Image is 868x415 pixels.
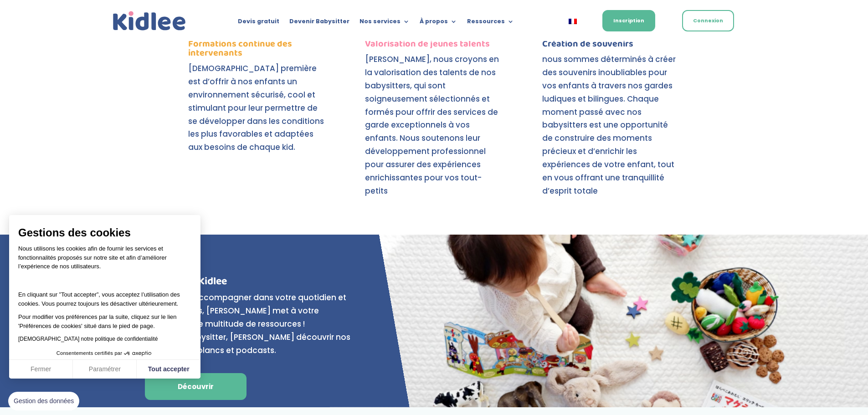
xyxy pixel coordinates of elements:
a: À propos [420,18,457,28]
button: Fermer [9,360,73,379]
svg: Axeptio [124,340,151,367]
p: Afin de vous accompagner dans votre quotidien et vos challenges, [PERSON_NAME] met à votre dispos... [143,291,357,357]
a: Ressources [467,18,514,28]
span: Création de souvenirs [542,36,633,51]
a: Devenir Babysitter [289,18,349,28]
p: [DEMOGRAPHIC_DATA] première est d’offrir à nos enfants un environnement sécurisé, cool et stimula... [188,62,326,154]
span: Consentements certifiés par [56,351,122,356]
p: En cliquant sur ”Tout accepter”, vous acceptez l’utilisation des cookies. Vous pourrez toujours l... [18,282,191,308]
button: Fermer le widget sans consentement [8,392,79,411]
a: Connexion [682,10,734,31]
button: Consentements certifiés par [52,348,158,359]
button: Paramétrer [73,360,137,379]
button: Tout accepter [137,360,200,379]
p: [PERSON_NAME], nous croyons en la valorisation des talents de nos babysitters, qui sont soigneuse... [365,53,503,198]
span: Gestion des données [14,397,74,405]
span: Gestions des cookies [18,226,191,240]
p: nous sommes déterminés à créer des souvenirs inoubliables pour vos enfants à travers nos gardes l... [542,53,680,198]
img: logo_kidlee_bleu [111,9,188,33]
h2: Ressources Kidlee [143,276,357,291]
a: [DEMOGRAPHIC_DATA] notre politique de confidentialité [18,336,158,342]
a: Kidlee Logo [111,9,188,33]
p: Nous utilisons les cookies afin de fournir les services et fonctionnalités proposés sur notre sit... [18,244,191,277]
a: Découvrir [145,373,247,400]
span: Formations continue des intervenants [188,36,292,60]
img: Français [569,19,577,24]
a: Inscription [602,10,655,31]
a: Nos services [360,18,410,28]
a: Devis gratuit [238,18,279,28]
p: Pour modifier vos préférences par la suite, cliquez sur le lien 'Préférences de cookies' situé da... [18,313,191,330]
span: Valorisation de jeunes talents [365,36,490,51]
